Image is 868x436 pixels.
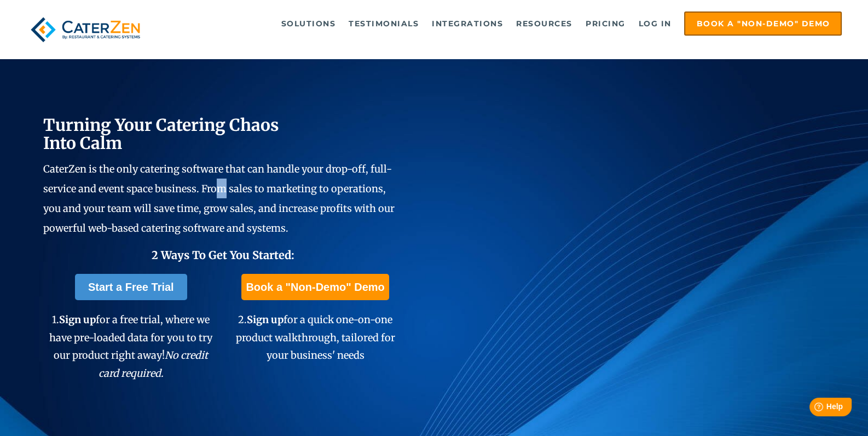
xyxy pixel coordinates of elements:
[99,349,209,379] em: No credit card required.
[247,313,283,326] span: Sign up
[426,13,508,35] a: Integrations
[43,114,279,153] span: Turning Your Catering Chaos Into Calm
[633,13,676,35] a: Log in
[236,313,395,362] span: 2. for a quick one-on-one product walkthrough, tailored for your business' needs
[343,13,424,35] a: Testimonials
[511,13,578,35] a: Resources
[75,274,187,300] a: Start a Free Trial
[26,12,145,48] img: caterzen
[59,313,96,326] span: Sign up
[43,163,395,234] span: CaterZen is the only catering software that can handle your drop-off, full-service and event spac...
[241,274,389,300] a: Book a "Non-Demo" Demo
[276,13,342,35] a: Solutions
[771,393,856,424] iframe: Help widget launcher
[49,313,212,379] span: 1. for a free trial, where we have pre-loaded data for you to try our product right away!
[684,12,842,36] a: Book a "Non-Demo" Demo
[580,13,631,35] a: Pricing
[165,12,842,36] div: Navigation Menu
[152,248,294,262] span: 2 Ways To Get You Started:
